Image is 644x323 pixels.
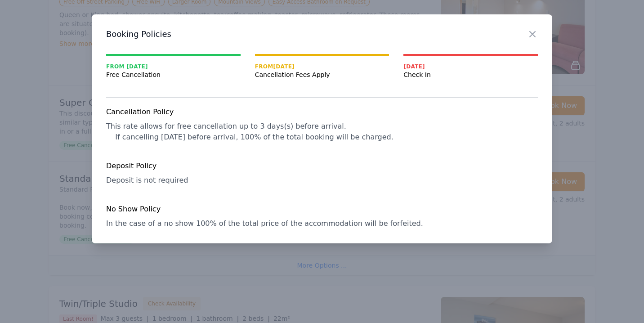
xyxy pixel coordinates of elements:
[106,29,538,40] h3: Booking Policies
[106,63,241,70] span: From [DATE]
[255,70,389,79] span: Cancellation Fees Apply
[403,63,538,70] span: [DATE]
[403,70,538,79] span: Check In
[106,122,394,141] span: This rate allows for free cancellation up to 3 days(s) before arrival. If cancelling [DATE] befor...
[106,176,188,184] span: Deposit is not required
[106,107,538,117] h4: Cancellation Policy
[106,219,423,228] span: In the case of a no show 100% of the total price of the accommodation will be forfeited.
[106,54,538,79] nav: Progress mt-20
[106,70,241,79] span: Free Cancellation
[106,161,538,171] h4: Deposit Policy
[106,204,538,215] h4: No Show Policy
[255,63,389,70] span: From [DATE]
